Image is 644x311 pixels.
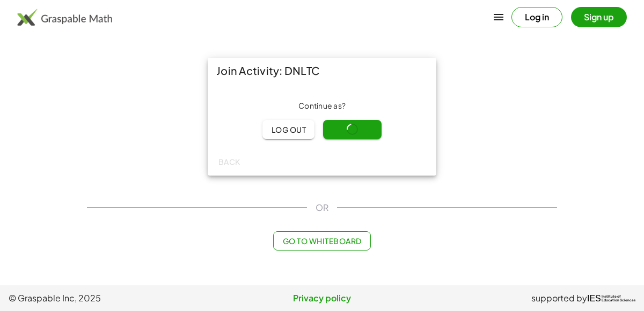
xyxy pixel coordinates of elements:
span: OR [316,201,328,214]
span: Log out [271,125,306,134]
span: supported by [531,292,587,305]
div: Continue as ? [216,101,428,111]
button: Log in [511,7,562,27]
span: © Graspable Inc, 2025 [9,292,217,305]
a: IESInstitute ofEducation Sciences [587,292,635,305]
a: Privacy policy [217,292,426,305]
button: Go to Whiteboard [273,231,370,251]
div: Join Activity: DNLTC [208,58,436,84]
span: Go to Whiteboard [282,236,361,246]
button: Sign up [571,7,627,27]
button: Log out [262,120,314,139]
span: IES [587,293,601,304]
span: Institute of Education Sciences [602,295,635,302]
